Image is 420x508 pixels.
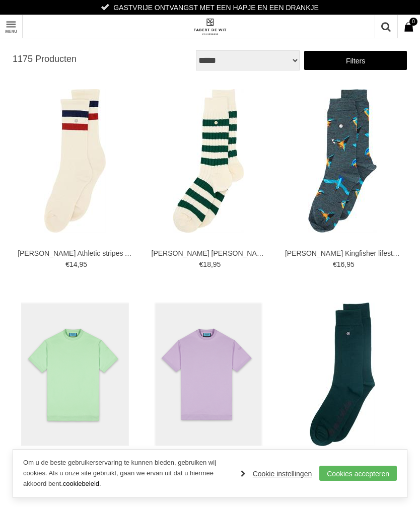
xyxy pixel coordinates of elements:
[79,260,87,268] span: 95
[44,89,106,233] img: Alfredo Gonzales Athletic stripes Accessoires
[69,260,78,268] span: 14
[23,458,231,489] p: Om u de beste gebruikerservaring te kunnen bieden, gebruiken wij cookies. Als u onze site gebruik...
[346,260,355,268] span: 95
[65,260,69,268] span: €
[192,18,228,35] img: Fabert de Wit
[152,249,269,258] a: [PERSON_NAME] [PERSON_NAME] cosy rib stripes Accessoires
[337,260,345,268] span: 16
[310,303,375,446] img: Alfredo Gonzales Pencil classic Accessoires
[304,50,407,70] a: Filters
[285,249,402,258] a: [PERSON_NAME] Kingfisher lifestyle merino Accessoires
[199,260,203,268] span: €
[111,15,309,38] a: Fabert de Wit
[241,466,312,481] a: Cookie instellingen
[203,260,211,268] span: 18
[78,260,80,268] span: ,
[18,249,135,258] a: [PERSON_NAME] Athletic stripes Accessoires
[21,303,129,446] img: Club 24 Freedom fit t-shirt T-shirts
[63,480,99,487] a: cookiebeleid
[173,89,244,233] img: Alfredo Gonzales Merino cosy rib stripes Accessoires
[211,260,213,268] span: ,
[13,54,77,64] span: 1175 Producten
[344,260,346,268] span: ,
[319,466,397,481] a: Cookies accepteren
[213,260,221,268] span: 95
[333,260,337,268] span: €
[308,89,377,233] img: Alfredo Gonzales Kingfisher lifestyle merino Accessoires
[409,18,417,26] span: 0
[155,303,262,446] img: Club 24 Freedom fit t-shirt T-shirts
